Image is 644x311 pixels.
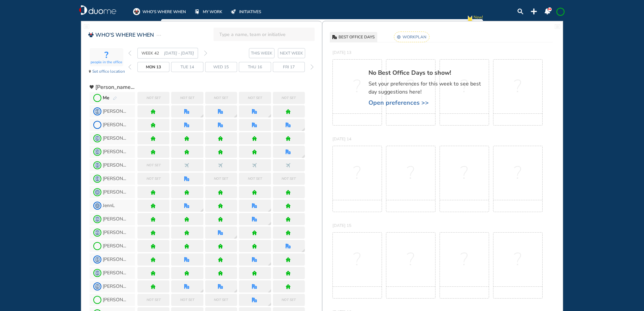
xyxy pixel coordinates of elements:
img: office.a375675b.svg [252,298,257,303]
div: day navigation [128,62,315,72]
img: task-ellipse.fef7074b.svg [157,31,161,39]
img: office.a375675b.svg [286,149,291,154]
a: WHO'S WHERE WHEN [133,8,186,15]
div: heart-black [90,85,94,89]
img: notification-panel-on.a48c1939.svg [544,8,550,14]
img: office.a375675b.svg [252,123,257,128]
div: home [286,257,291,262]
div: office [252,203,257,208]
div: home [252,230,257,235]
div: location dialog [200,114,203,117]
div: office [286,123,291,128]
div: location-pin-black [89,70,91,73]
img: office.a375675b.svg [252,217,257,222]
img: office-black.b2baf3e4.svg [332,35,337,39]
div: home [184,271,189,276]
div: location dialog [301,249,305,252]
span: No Best Office Days to show! [368,69,486,76]
div: day Tue [171,62,203,72]
div: home [151,217,156,222]
span: TK [95,284,100,289]
div: nonworking [218,163,223,168]
div: fullwidthpage [84,24,89,29]
span: Not set [147,175,161,182]
div: day Thu [239,62,271,72]
img: home.de338a94.svg [286,284,291,289]
div: back week [128,50,131,56]
span: [DATE] 14 [332,136,351,142]
span: MY WORK [203,8,222,15]
div: office [184,284,189,289]
img: office.a375675b.svg [252,203,257,208]
img: home.de338a94.svg [218,257,223,262]
div: office [184,257,189,262]
span: DC [95,163,100,168]
img: grid-tooltip.ec663082.svg [268,303,271,306]
div: home [151,257,156,262]
span: KM [95,216,100,222]
div: home [218,271,223,276]
div: home [286,136,291,141]
div: activity-box [90,48,123,66]
div: location dialog [268,208,271,212]
button: this week [249,48,275,58]
img: home.de338a94.svg [184,217,189,222]
span: BEST OFFICE DAYS [339,34,375,40]
span: ? [514,170,522,176]
div: office [252,109,257,114]
div: home [286,284,291,289]
div: initiatives-off [230,8,237,15]
img: grid-tooltip.ec663082.svg [234,235,237,239]
img: home.de338a94.svg [184,244,189,249]
img: home.de338a94.svg [184,230,189,235]
img: grid-tooltip.ec663082.svg [268,262,271,266]
img: home.de338a94.svg [218,217,223,222]
img: office.a375675b.svg [184,284,189,289]
span: WHO'S WHERE WHEN [142,8,186,15]
img: home.de338a94.svg [286,257,291,262]
span: AB [95,109,100,114]
div: home [151,136,156,141]
img: home.de338a94.svg [151,123,156,128]
div: plus-topbar [531,8,537,14]
span: ? [353,83,361,90]
div: day Mon selected [137,62,169,72]
img: home.de338a94.svg [151,257,156,262]
span: WHO'S WHERE WHEN [95,31,154,39]
div: home [151,203,156,208]
div: home [286,109,291,114]
div: office [184,109,189,114]
span: JJ [95,189,100,195]
span: JennL [103,203,115,208]
span: [PERSON_NAME] M [103,216,128,222]
div: office [252,217,257,222]
img: home.de338a94.svg [218,271,223,276]
span: SH [95,270,100,276]
span: [DATE] - [DATE] [164,50,194,57]
span: [PERSON_NAME] [103,189,128,195]
a: duome-logo-whitelogologo-notext [79,5,116,15]
img: home.de338a94.svg [151,244,156,249]
span: 94 [548,7,551,11]
div: home [252,244,257,249]
img: home.de338a94.svg [286,203,291,208]
div: location dialog [301,128,305,131]
img: office.a375675b.svg [252,109,257,114]
div: day Wed [205,62,237,72]
span: Not set [180,95,194,101]
span: Not set [180,297,194,303]
div: office [218,123,223,128]
div: home [151,230,156,235]
span: [PERSON_NAME] [103,297,128,303]
div: task-ellipse [157,31,161,39]
input: Type a name, team or initiative [219,27,313,42]
span: Tue 14 [181,64,194,70]
img: home.de338a94.svg [151,284,156,289]
div: home [286,190,291,195]
img: grid-tooltip.ec663082.svg [200,114,203,117]
img: search-lens.23226280.svg [517,8,523,14]
div: home [184,149,189,154]
div: home [286,203,291,208]
img: grid-tooltip.ec663082.svg [268,222,271,225]
div: location dialog [268,289,271,292]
